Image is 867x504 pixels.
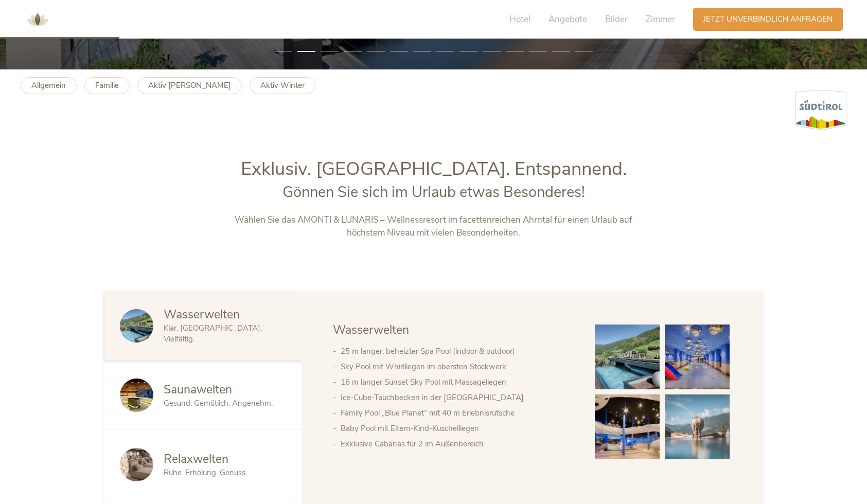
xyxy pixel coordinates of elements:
b: Aktiv Winter [260,80,305,91]
span: Zimmer [646,13,675,25]
li: Baby Pool mit Eltern-Kind-Kuschelliegen [341,421,574,436]
a: Aktiv Winter [250,77,315,94]
li: Ice-Cube-Tauchbecken in der [GEOGRAPHIC_DATA] [341,390,574,405]
a: Allgemein [21,77,77,94]
span: Angebote [548,13,587,25]
li: Family Pool „Blue Planet“ mit 40 m Erlebnisrutsche [341,405,574,421]
span: Gesund. Gemütlich. Angenehm. [164,398,273,408]
li: 16 m langer Sunset Sky Pool mit Massageliegen [341,374,574,390]
span: Gönnen Sie sich im Urlaub etwas Besonderes! [282,182,585,202]
span: Wasserwelten [333,322,409,338]
b: Familie [95,80,119,91]
span: Exklusiv. [GEOGRAPHIC_DATA]. Entspannend. [241,156,627,182]
span: Relaxwelten [164,451,228,467]
li: Sky Pool mit Whirlliegen im obersten Stockwerk [341,359,574,374]
img: AMONTI & LUNARIS Wellnessresort [22,4,53,35]
img: Südtirol [795,90,846,131]
a: AMONTI & LUNARIS Wellnessresort [22,15,53,23]
b: Aktiv [PERSON_NAME] [148,80,231,91]
li: 25 m langer, beheizter Spa Pool (indoor & outdoor) [341,344,574,359]
a: Aktiv [PERSON_NAME] [137,77,242,94]
span: Saunawelten [164,382,232,398]
a: Familie [84,77,130,94]
span: Jetzt unverbindlich anfragen [703,14,833,25]
span: Bilder [605,13,628,25]
li: Exklusive Cabanas für 2 im Außenbereich [341,436,574,452]
span: Ruhe. Erholung. Genuss. [164,467,247,478]
span: Wasserwelten [164,307,240,322]
span: Klar. [GEOGRAPHIC_DATA]. Vielfältig. [164,323,262,344]
p: Wählen Sie das AMONTI & LUNARIS – Wellnessresort im facettenreichen Ahrntal für einen Urlaub auf ... [219,213,648,240]
b: Allgemein [31,80,66,91]
span: Hotel [509,13,530,25]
